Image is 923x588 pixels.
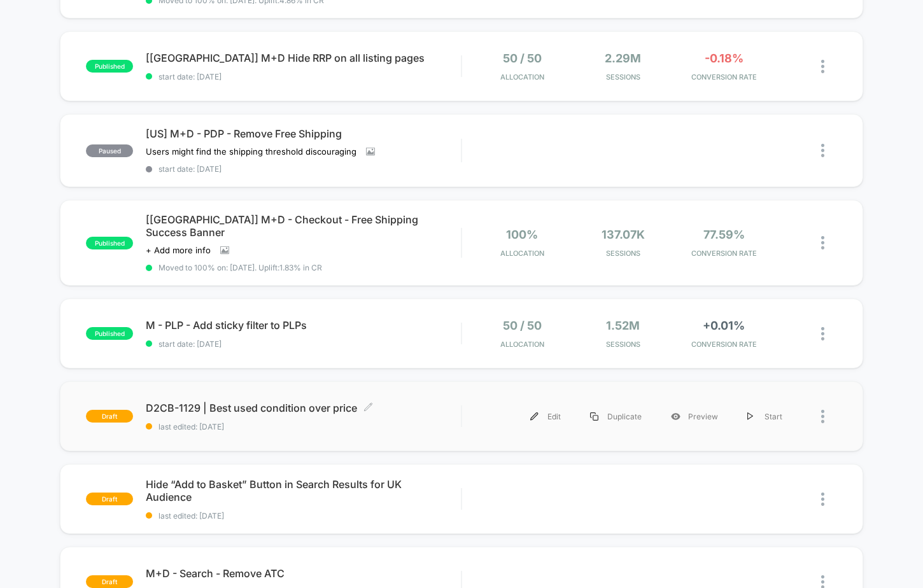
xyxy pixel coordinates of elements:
span: 77.59% [703,228,745,241]
div: Edit [516,402,575,431]
span: start date: [DATE] [146,72,461,81]
img: close [821,60,824,73]
span: start date: [DATE] [146,339,461,349]
span: draft [86,493,133,505]
span: 100% [506,228,538,241]
img: menu [530,412,539,421]
span: Moved to 100% on: [DATE] . Uplift: 1.83% in CR [159,263,322,272]
span: CONVERSION RATE [677,73,772,81]
img: menu [590,412,598,421]
span: Allocation [500,340,544,349]
span: 1.52M [606,319,640,332]
img: close [821,236,824,249]
span: last edited: [DATE] [146,511,461,521]
span: draft [86,410,133,423]
span: draft [86,575,133,588]
span: 137.07k [602,228,645,241]
span: 50 / 50 [503,319,542,332]
span: published [86,237,133,249]
span: +0.01% [703,319,745,332]
img: close [821,327,824,340]
span: [US] M+D - PDP - Remove Free Shipping [146,127,461,140]
span: + Add more info [146,245,211,255]
span: Sessions [575,249,670,258]
span: CONVERSION RATE [677,249,772,258]
span: paused [86,144,133,157]
span: Allocation [500,249,544,258]
span: [[GEOGRAPHIC_DATA]] M+D - Checkout - Free Shipping Success Banner [146,213,461,239]
img: menu [747,412,754,421]
span: Allocation [500,73,544,81]
img: close [821,410,824,423]
span: published [86,60,133,73]
div: Preview [656,402,733,431]
span: M+D - Search - Remove ATC [146,567,461,580]
span: Users might find the shipping threshold discouraging [146,146,356,157]
span: CONVERSION RATE [677,340,772,349]
span: Sessions [575,73,670,81]
div: Start [733,402,797,431]
span: Hide “Add to Basket” Button in Search Results for UK Audience [146,478,461,503]
span: -0.18% [705,52,743,65]
span: 50 / 50 [503,52,542,65]
span: last edited: [DATE] [146,422,461,431]
span: start date: [DATE] [146,164,461,174]
span: D2CB-1129 | Best used condition over price [146,402,461,414]
div: Duplicate [575,402,656,431]
span: M - PLP - Add sticky filter to PLPs [146,319,461,332]
img: close [821,144,824,157]
img: close [821,493,824,506]
span: published [86,327,133,340]
span: Sessions [575,340,670,349]
span: 2.29M [605,52,641,65]
span: [[GEOGRAPHIC_DATA]] M+D Hide RRP on all listing pages [146,52,461,64]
